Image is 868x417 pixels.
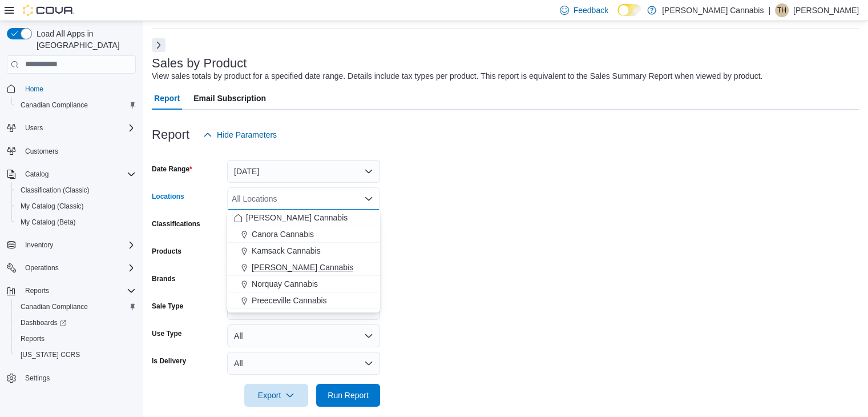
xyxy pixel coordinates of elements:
button: [US_STATE] CCRS [11,347,140,363]
button: Inventory [21,238,58,252]
a: Customers [21,145,63,158]
nav: Complex example [7,76,136,416]
label: Classifications [152,219,200,228]
span: My Catalog (Classic) [16,199,136,213]
span: Feedback [574,5,608,16]
span: Canadian Compliance [16,98,136,112]
span: Canadian Compliance [21,302,88,311]
span: [PERSON_NAME] Cannabis [252,262,353,273]
span: Export [251,384,301,407]
button: Close list of options [364,194,373,203]
span: Settings [21,371,136,385]
span: Users [25,123,43,133]
div: View sales totals by product for a specified date range. Details include tax types per product. T... [152,70,762,82]
span: Canadian Compliance [16,300,136,314]
a: My Catalog (Classic) [16,199,88,213]
span: My Catalog (Beta) [16,215,136,229]
button: Canadian Compliance [11,299,140,315]
button: Operations [2,260,140,276]
button: All [227,352,380,375]
button: Export [244,384,308,407]
div: Choose from the following options [227,210,380,309]
label: Is Delivery [152,356,186,366]
a: Canadian Compliance [16,98,92,112]
a: [US_STATE] CCRS [16,348,84,362]
span: Catalog [21,167,136,181]
label: Sale Type [152,302,183,311]
button: Run Report [316,384,380,407]
span: Dashboards [16,316,136,330]
span: Canora Cannabis [252,228,314,240]
p: [PERSON_NAME] [793,3,859,17]
input: Dark Mode [617,4,641,16]
button: Catalog [21,167,53,181]
span: [US_STATE] CCRS [21,350,80,359]
span: Inventory [25,240,53,250]
button: All [227,324,380,347]
a: Reports [16,332,49,346]
button: [PERSON_NAME] Cannabis [227,259,380,276]
button: [DATE] [227,160,380,183]
h3: Report [152,128,189,142]
button: Users [2,120,140,136]
span: Hide Parameters [217,129,277,141]
button: Classification (Classic) [11,182,140,198]
label: Brands [152,274,175,283]
span: Kamsack Cannabis [252,245,321,256]
span: Load All Apps in [GEOGRAPHIC_DATA] [32,28,136,51]
span: Home [25,85,43,94]
span: Report [154,87,180,110]
button: Catalog [2,166,140,182]
a: Home [21,82,48,96]
a: Canadian Compliance [16,300,92,314]
span: My Catalog (Classic) [21,202,84,211]
span: My Catalog (Beta) [21,218,76,227]
button: Customers [2,143,140,159]
span: Reports [16,332,136,346]
label: Date Range [152,165,192,174]
div: Tanya Heimbecker [775,3,789,17]
span: Reports [21,284,136,298]
span: Dark Mode [617,16,618,17]
span: Customers [25,147,58,156]
span: Classification (Classic) [16,183,136,197]
span: Classification (Classic) [21,186,90,195]
span: Home [21,82,136,96]
span: Run Report [328,390,369,401]
span: Preeceville Cannabis [252,295,327,306]
span: Catalog [25,170,49,179]
span: [PERSON_NAME] Cannabis [246,212,348,223]
h3: Sales by Product [152,57,247,70]
span: Reports [25,286,49,295]
a: Dashboards [11,315,140,331]
span: Inventory [21,238,136,252]
a: My Catalog (Beta) [16,215,80,229]
span: Email Subscription [193,87,266,110]
a: Dashboards [16,316,71,330]
p: [PERSON_NAME] Cannabis [662,3,764,17]
button: Home [2,81,140,97]
button: Settings [2,370,140,386]
span: Norquay Cannabis [252,278,318,290]
span: Operations [25,263,59,272]
a: Classification (Classic) [16,183,94,197]
span: Customers [21,144,136,158]
button: Inventory [2,237,140,253]
span: Reports [21,334,45,343]
button: My Catalog (Classic) [11,198,140,214]
img: Cova [23,5,74,16]
button: Preeceville Cannabis [227,292,380,309]
a: Settings [21,371,54,385]
button: Next [152,38,165,52]
button: Canora Cannabis [227,226,380,243]
p: | [768,3,770,17]
button: Norquay Cannabis [227,276,380,292]
button: Reports [11,331,140,347]
button: Operations [21,261,63,275]
span: Operations [21,261,136,275]
button: Reports [2,283,140,299]
button: Users [21,121,47,135]
span: Users [21,121,136,135]
button: [PERSON_NAME] Cannabis [227,210,380,226]
span: Dashboards [21,318,66,327]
